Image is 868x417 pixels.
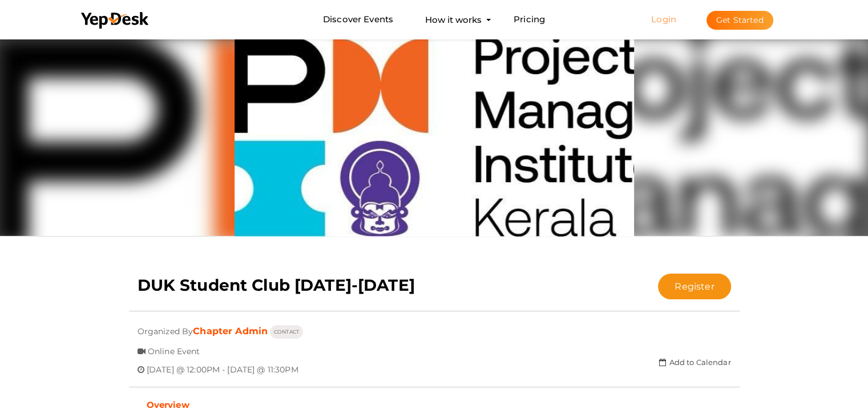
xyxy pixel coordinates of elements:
button: CONTACT [270,325,303,339]
b: Overview [147,399,189,410]
button: How it works [422,9,485,30]
a: Discover Events [323,9,393,30]
a: Chapter Admin [193,326,268,336]
a: Pricing [514,9,545,30]
b: DUK Student Club [DATE]-[DATE] [138,275,415,295]
a: Add to Calendar [659,358,730,367]
button: Get Started [706,11,773,30]
img: DEMLTZEP_normal.jpeg [235,37,634,236]
a: Login [651,14,676,25]
button: Register [658,274,730,299]
span: Online Event [148,338,200,356]
span: [DATE] @ 12:00PM - [DATE] @ 11:30PM [147,356,298,375]
span: Organized By [138,318,193,336]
